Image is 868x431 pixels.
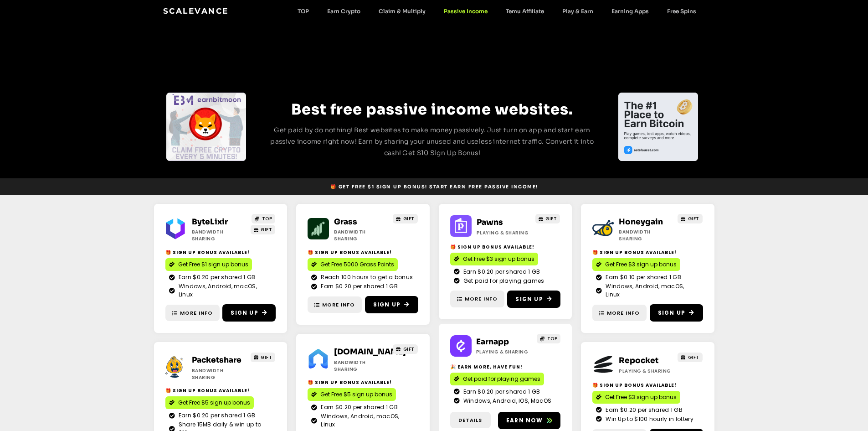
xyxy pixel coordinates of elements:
a: More Info [592,305,647,322]
h2: Bandwidth Sharing [619,228,674,242]
a: Get Free $3 sign up bonus [450,253,538,265]
a: Play & Earn [553,8,602,15]
a: Earn now [498,412,561,429]
span: GIFT [688,215,699,222]
a: Details [450,412,491,429]
div: Slides [618,93,698,161]
span: More Info [322,301,355,309]
h2: Playing & Sharing [476,348,532,355]
span: TOP [547,335,558,342]
a: [DOMAIN_NAME] [334,347,406,357]
a: GIFT [251,353,276,362]
h2: 🎁 Sign Up Bonus Available! [165,249,276,256]
a: Passive Income [435,8,497,15]
span: Get Free $3 sign up bonus [605,393,677,401]
a: GIFT [678,214,703,223]
span: Earn $0.20 per shared 1 GB [461,268,540,276]
div: Slides [166,93,246,161]
a: Get Free $5 sign up bonus [308,388,396,401]
a: Get Free $3 sign up bonus [592,258,680,271]
a: GIFT [251,225,276,234]
h2: Playing & Sharing [477,229,532,236]
span: Earn now [506,416,543,425]
a: More Info [165,305,220,322]
a: GIFT [393,214,418,223]
a: Packetshare [192,355,241,365]
span: Windows, Android, IOS, MacOS [461,397,551,405]
a: Temu Affiliate [497,8,553,15]
span: Sign Up [373,301,401,309]
a: ByteLixir [192,217,228,227]
a: TOP [537,334,560,343]
span: Earn $0.20 per shared 1 GB [176,273,256,281]
span: More Info [180,309,213,317]
a: GIFT [678,353,703,362]
a: Get paid for playing games [450,373,544,385]
span: Sign Up [231,309,258,317]
span: Earn $0.20 per shared 1 GB [461,388,540,396]
h2: Bandwidth Sharing [334,228,389,242]
h2: 🎁 Sign Up Bonus Available! [165,387,276,394]
span: Get Free 5000 Grass Points [320,260,394,269]
a: Sign Up [222,304,276,322]
a: More Info [308,296,362,313]
h2: 🎁 Sign Up Bonus Available! [308,379,418,386]
span: Get Free $1 sign up bonus [178,260,248,269]
span: Sign Up [515,295,543,303]
h2: 🎁 Sign Up Bonus Available! [592,382,703,389]
a: Sign Up [365,296,418,313]
a: Earnapp [476,337,509,347]
a: Free Spins [658,8,705,15]
h2: 🎉 Earn More, Have Fun! [450,363,561,370]
h2: Best free passive income websites. [263,98,601,121]
span: GIFT [261,226,272,233]
a: More Info [450,291,504,307]
a: Sign Up [507,291,560,308]
h2: 🎁 Sign Up Bonus Available! [592,249,703,256]
span: Earn $0.20 per shared 1 GB [603,406,683,414]
span: Win Up to $100 hourly in lottery [603,415,693,423]
h2: Bandwidth Sharing [192,228,247,242]
span: Get Free $5 sign up bonus [320,390,392,399]
span: Sign Up [658,309,685,317]
span: Earn $0.20 per shared 1 GB [176,411,256,420]
span: 🎁 Get Free $1 sign up bonus! Start earn free passive income! [330,183,538,190]
a: TOP [252,214,275,223]
span: Earn $0.20 per shared 1 GB [318,282,398,291]
a: Get Free $1 sign up bonus [165,258,252,271]
span: Windows, Android, macOS, Linux [318,412,414,429]
span: GIFT [688,354,699,361]
span: Get Free $5 sign up bonus [178,399,250,407]
a: TOP [288,8,318,15]
span: GIFT [403,215,415,222]
a: Claim & Multiply [370,8,435,15]
a: Repocket [619,356,658,365]
h2: Bandwidth Sharing [334,359,389,373]
span: Get paid for playing games [461,277,544,285]
span: More Info [607,309,640,317]
p: Get paid by do nothing! Best websites to make money passively. Just turn on app and start earn pa... [263,125,601,159]
a: 🎁 Get Free $1 sign up bonus! Start earn free passive income! [327,181,542,192]
span: Windows, Android, macOS, Linux [176,282,272,299]
span: GIFT [261,354,272,361]
div: 1 / 4 [618,93,698,161]
span: Get paid for playing games [463,375,540,383]
h2: Playing & Sharing [619,368,674,374]
a: Get Free 5000 Grass Points [308,258,398,271]
span: GIFT [545,215,557,222]
span: TOP [262,215,272,222]
a: Get Free $3 sign up bonus [592,391,680,404]
span: Get Free $3 sign up bonus [463,255,534,263]
nav: Menu [288,8,705,15]
a: Earn Crypto [318,8,370,15]
div: 1 / 4 [166,93,246,161]
h2: Bandwidth Sharing [192,367,247,381]
a: Pawns [477,218,503,227]
span: Windows, Android, macOS, Linux [603,282,699,299]
a: Sign Up [650,304,703,322]
h2: 🎁 Sign Up Bonus Available! [308,249,418,256]
a: GIFT [393,344,418,354]
h2: 🎁 Sign Up Bonus Available! [450,244,561,250]
a: GIFT [535,214,560,223]
a: Honeygain [619,217,663,227]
